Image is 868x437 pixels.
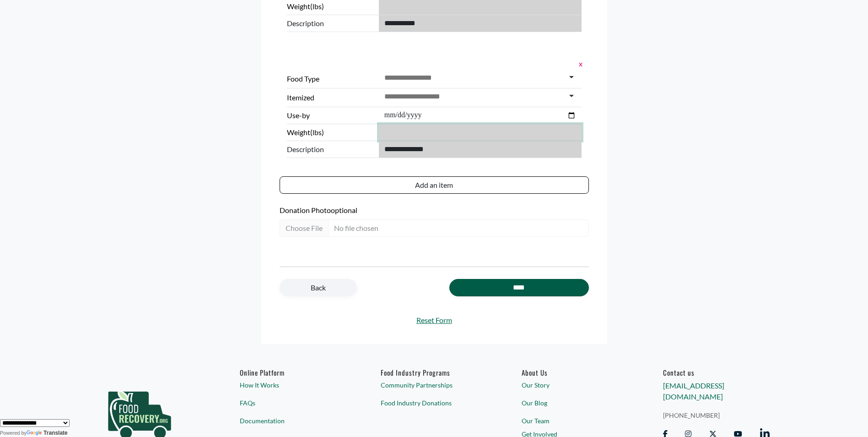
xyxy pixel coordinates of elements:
label: Donation Photo [280,205,589,216]
label: Itemized [287,92,375,103]
label: Weight [287,127,375,138]
a: About Us [522,368,628,377]
label: Use-by [287,110,375,121]
a: Back [280,279,357,296]
span: optional [331,206,357,214]
span: Description [287,144,375,155]
a: Translate [27,430,68,436]
a: Reset Form [280,315,589,326]
img: Google Translate [27,430,43,437]
span: (lbs) [310,128,324,137]
a: Our Team [522,416,628,426]
a: Our Blog [522,398,628,408]
h6: Online Platform [240,368,346,377]
h6: Food Industry Programs [381,368,487,377]
button: x [576,58,582,70]
a: [EMAIL_ADDRESS][DOMAIN_NAME] [663,381,724,401]
a: [PHONE_NUMBER] [663,410,770,420]
a: Documentation [240,416,346,426]
label: Food Type [287,73,375,84]
span: Description [287,18,375,29]
button: Add an item [280,176,589,194]
a: FAQs [240,398,346,408]
label: Weight [287,1,375,12]
h6: Contact us [663,368,770,377]
a: Our Story [522,380,628,390]
a: How It Works [240,380,346,390]
a: Community Partnerships [381,380,487,390]
a: Food Industry Donations [381,398,487,408]
span: (lbs) [310,2,324,11]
